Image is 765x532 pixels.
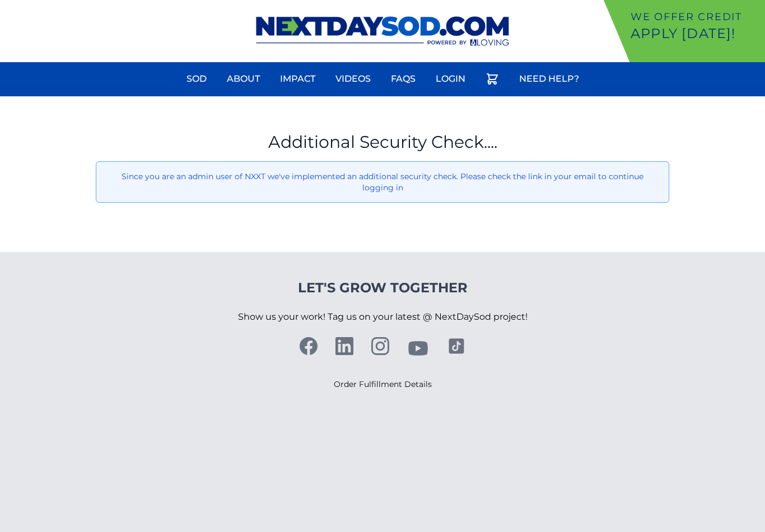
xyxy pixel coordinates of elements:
[631,25,761,43] p: Apply [DATE]!
[384,66,422,92] a: FAQs
[238,297,528,337] p: Show us your work! Tag us on your latest @ NextDaySod project!
[512,66,586,92] a: Need Help?
[273,66,322,92] a: Impact
[238,279,528,297] h4: Let's Grow Together
[105,171,660,193] p: Since you are an admin user of NXXT we've implemented an additional security check. Please check ...
[329,66,377,92] a: Videos
[631,9,761,25] p: We offer Credit
[96,132,670,152] h1: Additional Security Check....
[220,66,267,92] a: About
[180,66,213,92] a: Sod
[334,379,432,389] a: Order Fulfillment Details
[429,66,472,92] a: Login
